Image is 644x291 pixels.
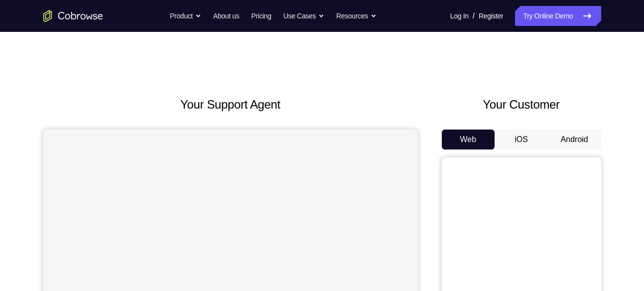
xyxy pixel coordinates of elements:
[251,6,271,26] a: Pricing
[213,6,239,26] a: About us
[170,6,201,26] button: Product
[442,96,601,114] h2: Your Customer
[495,130,548,149] button: iOS
[283,6,324,26] button: Use Cases
[515,6,601,26] a: Try Online Demo
[548,130,601,149] button: Android
[43,96,418,114] h2: Your Support Agent
[43,10,103,22] a: Go to the home page
[473,10,475,22] span: /
[336,6,377,26] button: Resources
[442,130,495,149] button: Web
[450,6,469,26] a: Log In
[479,6,503,26] a: Register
